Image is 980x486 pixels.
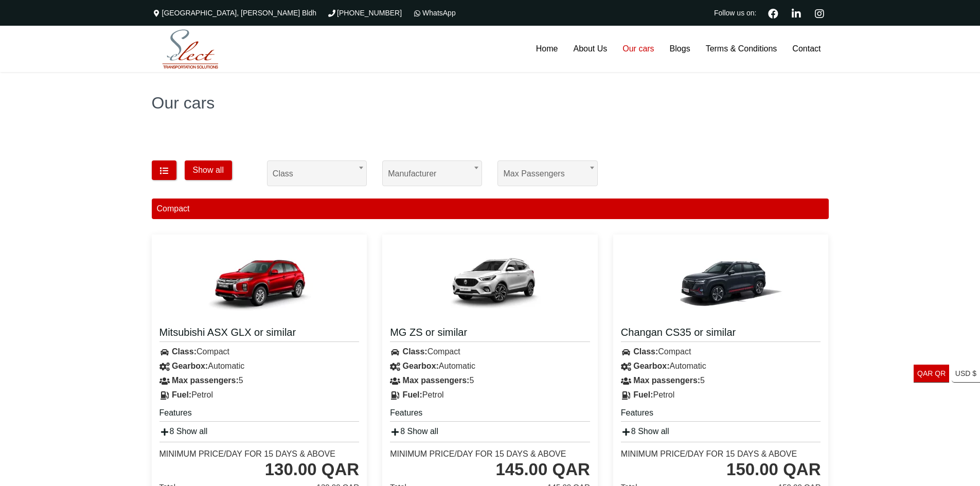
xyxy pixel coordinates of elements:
[390,449,566,459] div: Minimum Price/Day for 15 days & Above
[273,161,361,187] span: Class
[382,373,598,388] div: 5
[726,459,821,480] div: 150.00 QAR
[172,347,197,356] strong: Class:
[327,9,402,17] a: [PHONE_NUMBER]
[159,427,208,436] a: 8 Show all
[154,27,226,71] img: Select Rent a Car
[382,160,482,186] span: Manufacturer
[185,160,232,180] button: Show all
[633,390,653,399] strong: Fuel:
[152,345,367,359] div: Compact
[633,376,700,385] strong: Max passengers:
[382,388,598,402] div: Petrol
[615,26,662,72] a: Our cars
[662,26,698,72] a: Blogs
[152,95,829,111] h1: Our cars
[621,427,669,436] a: 8 Show all
[659,242,782,319] img: Changan CS35 or similar
[403,347,427,356] strong: Class:
[811,7,829,19] a: Instagram
[698,26,785,72] a: Terms & Conditions
[503,161,592,187] span: Max passengers
[633,362,669,370] strong: Gearbox:
[565,26,615,72] a: About Us
[788,7,806,19] a: Linkedin
[613,345,829,359] div: Compact
[403,390,422,399] strong: Fuel:
[152,199,829,219] div: Compact
[633,347,658,356] strong: Class:
[382,345,598,359] div: Compact
[613,388,829,402] div: Petrol
[159,326,360,342] a: Mitsubishi ASX GLX or similar
[172,362,208,370] strong: Gearbox:
[613,373,829,388] div: 5
[382,359,598,373] div: Automatic
[528,26,566,72] a: Home
[265,459,359,480] div: 130.00 QAR
[390,427,438,436] a: 8 Show all
[785,26,828,72] a: Contact
[403,376,470,385] strong: Max passengers:
[152,359,367,373] div: Automatic
[412,9,456,17] a: WhatsApp
[428,242,551,319] img: MG ZS or similar
[388,161,476,187] span: Manufacturer
[495,459,590,480] div: 145.00 QAR
[952,365,980,383] a: USD $
[621,326,821,342] a: Changan CS35 or similar
[914,365,949,383] a: QAR QR
[613,359,829,373] div: Automatic
[172,390,191,399] strong: Fuel:
[390,326,590,342] a: MG ZS or similar
[403,362,439,370] strong: Gearbox:
[198,242,321,319] img: Mitsubishi ASX GLX or similar
[172,376,239,385] strong: Max passengers:
[621,449,797,459] div: Minimum Price/Day for 15 days & Above
[621,407,821,422] h5: Features
[152,373,367,388] div: 5
[267,160,367,186] span: Class
[764,7,782,19] a: Facebook
[497,160,597,186] span: Max passengers
[159,449,335,459] div: Minimum Price/Day for 15 days & Above
[159,407,360,422] h5: Features
[152,388,367,402] div: Petrol
[390,407,590,422] h5: Features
